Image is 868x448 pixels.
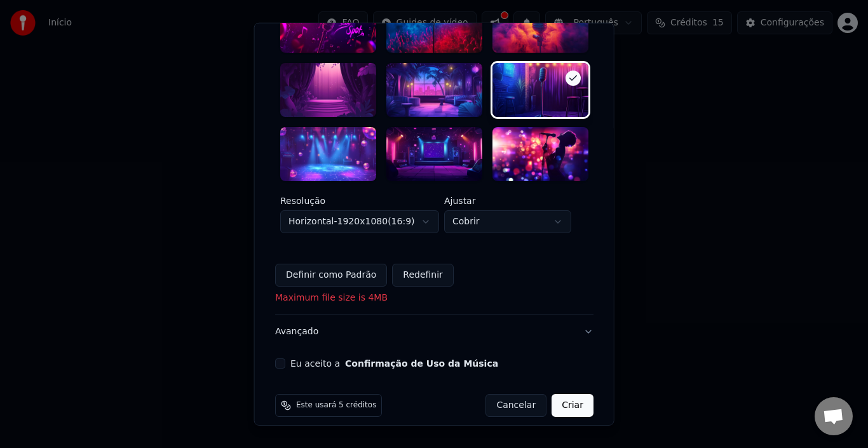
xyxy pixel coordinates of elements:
[280,196,439,205] label: Resolução
[275,315,593,348] button: Avançado
[275,264,387,287] button: Definir como Padrão
[392,264,454,287] button: Redefinir
[275,292,593,304] p: Maximum file size is 4MB
[290,359,498,368] label: Eu aceito a
[552,394,593,417] button: Criar
[485,394,546,417] button: Cancelar
[345,359,498,368] button: Eu aceito a
[296,400,376,411] span: Este usará 5 créditos
[444,196,571,205] label: Ajustar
